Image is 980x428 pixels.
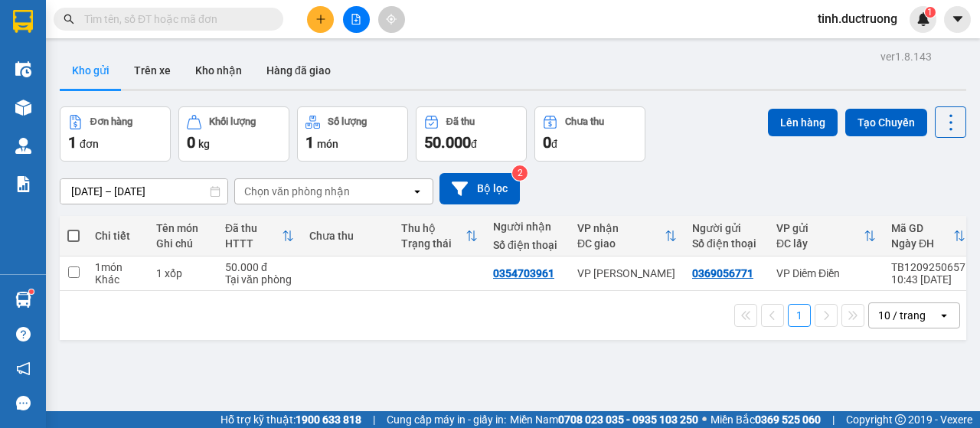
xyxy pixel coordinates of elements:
span: 1 [305,133,314,152]
strong: 0708 023 035 - 0935 103 250 [558,413,698,426]
strong: 0369 525 060 [755,413,821,426]
span: Cung cấp máy in - giấy in: [387,411,506,428]
button: plus [307,6,334,33]
div: Trạng thái [401,237,465,250]
button: Trên xe [122,52,183,89]
img: warehouse-icon [15,100,31,116]
div: Mã GD [891,222,953,234]
div: ĐC giao [577,237,665,250]
span: tinh.ductruong [805,9,910,28]
div: 10 / trang [878,308,926,323]
span: 50.000 [424,133,471,152]
span: | [832,411,835,428]
div: VP Diêm Điền [776,267,876,279]
img: warehouse-icon [15,292,31,308]
input: Tìm tên, số ĐT hoặc mã đơn [84,11,265,28]
button: caret-down [944,6,971,33]
div: 50.000 đ [225,261,294,273]
span: đ [471,138,477,150]
span: món [317,138,338,150]
span: question-circle [16,327,31,341]
div: ver 1.8.143 [880,48,932,65]
img: icon-new-feature [916,12,930,26]
div: Người gửi [692,222,761,234]
th: Toggle SortBy [394,216,485,256]
button: Khối lượng0kg [178,106,289,162]
div: HTTT [225,237,282,250]
div: Chưa thu [565,116,604,127]
strong: 1900 633 818 [296,413,361,426]
th: Toggle SortBy [570,216,684,256]
div: Ghi chú [156,237,210,250]
button: Đơn hàng1đơn [60,106,171,162]
span: | [373,411,375,428]
span: kg [198,138,210,150]
svg: open [938,309,950,322]
div: Thu hộ [401,222,465,234]
button: Chưa thu0đ [534,106,645,162]
div: 1 xốp [156,267,210,279]
span: file-add [351,14,361,25]
button: Kho gửi [60,52,122,89]
div: Ngày ĐH [891,237,953,250]
div: Chưa thu [309,230,386,242]
span: 1 [927,7,933,18]
div: 1 món [95,261,141,273]
div: Đã thu [225,222,282,234]
span: Miền Nam [510,411,698,428]
div: 0369056771 [692,267,753,279]
img: logo-vxr [13,10,33,33]
span: 0 [543,133,551,152]
div: Chi tiết [95,230,141,242]
div: ĐC lấy [776,237,864,250]
div: Đơn hàng [90,116,132,127]
svg: open [411,185,423,198]
button: Đã thu50.000đ [416,106,527,162]
span: 1 [68,133,77,152]
button: Hàng đã giao [254,52,343,89]
th: Toggle SortBy [884,216,973,256]
button: aim [378,6,405,33]
span: đ [551,138,557,150]
div: VP gửi [776,222,864,234]
img: solution-icon [15,176,31,192]
span: Miền Bắc [710,411,821,428]
span: đơn [80,138,99,150]
div: Số điện thoại [493,239,562,251]
div: Số điện thoại [692,237,761,250]
button: 1 [788,304,811,327]
div: TB1209250657 [891,261,965,273]
div: Tên món [156,222,210,234]
span: copyright [895,414,906,425]
span: Hỗ trợ kỹ thuật: [220,411,361,428]
button: file-add [343,6,370,33]
div: VP nhận [577,222,665,234]
div: Người nhận [493,221,562,233]
span: search [64,14,74,25]
span: 0 [187,133,195,152]
div: Đã thu [446,116,475,127]
div: 0354703961 [493,267,554,279]
img: warehouse-icon [15,138,31,154]
sup: 1 [925,7,936,18]
div: Chọn văn phòng nhận [244,184,350,199]
button: Kho nhận [183,52,254,89]
span: notification [16,361,31,376]
span: ⚪️ [702,417,707,423]
th: Toggle SortBy [217,216,302,256]
div: 10:43 [DATE] [891,273,965,286]
button: Tạo Chuyến [845,109,927,136]
div: Khối lượng [209,116,256,127]
th: Toggle SortBy [769,216,884,256]
span: message [16,396,31,410]
button: Số lượng1món [297,106,408,162]
input: Select a date range. [60,179,227,204]
div: Số lượng [328,116,367,127]
sup: 1 [29,289,34,294]
span: plus [315,14,326,25]
span: caret-down [951,12,965,26]
sup: 2 [512,165,528,181]
span: aim [386,14,397,25]
div: Tại văn phòng [225,273,294,286]
div: Khác [95,273,141,286]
